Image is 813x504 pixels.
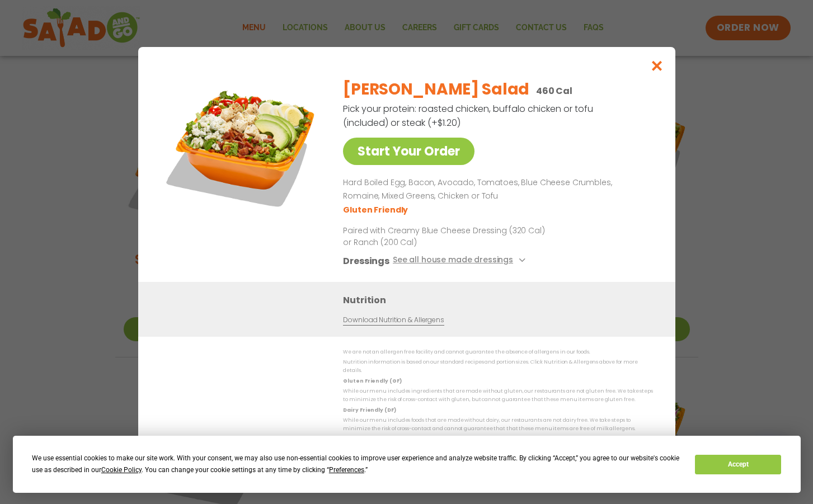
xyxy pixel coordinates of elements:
p: We are not an allergen free facility and cannot guarantee the absence of allergens in our foods. [343,348,653,356]
a: Start Your Order [343,138,474,165]
strong: Gluten Friendly (GF) [343,377,401,384]
div: We use essential cookies to make our site work. With your consent, we may also use non-essential ... [32,453,682,476]
h2: [PERSON_NAME] Salad [343,78,529,101]
img: Featured product photo for Cobb Salad [163,69,320,226]
p: Nutrition information is based on our standard recipes and portion sizes. Click Nutrition & Aller... [343,358,653,375]
h3: Dressings [343,253,389,267]
p: Paired with Creamy Blue Cheese Dressing (320 Cal) or Ranch (200 Cal) [343,224,550,248]
p: Hard Boiled Egg, Bacon, Avocado, Tomatoes, Blue Cheese Crumbles, Romaine, Mixed Greens, Chicken o... [343,176,648,203]
p: While our menu includes foods that are made without dairy, our restaurants are not dairy free. We... [343,416,653,434]
div: Cookie Consent Prompt [13,436,801,493]
a: Download Nutrition & Allergens [343,314,444,325]
p: Pick your protein: roasted chicken, buffalo chicken or tofu (included) or steak (+$1.20) [343,102,595,130]
p: While our menu includes ingredients that are made without gluten, our restaurants are not gluten ... [343,387,653,404]
p: 460 Cal [536,84,572,98]
span: Cookie Policy [101,466,142,474]
button: Close modal [638,47,675,84]
span: Preferences [329,466,364,474]
li: Gluten Friendly [343,204,410,215]
h3: Nutrition [343,293,659,307]
button: See all house made dressings [392,253,528,267]
strong: Dairy Friendly (DF) [343,406,396,413]
button: Accept [695,455,781,474]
